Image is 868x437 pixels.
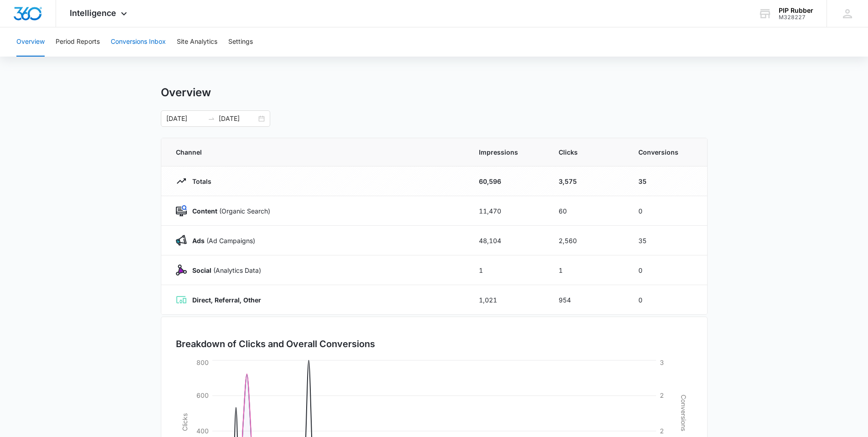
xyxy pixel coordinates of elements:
[627,226,707,255] td: 35
[161,86,211,99] h1: Overview
[468,196,548,226] td: 11,470
[208,115,215,122] span: swap-right
[479,147,537,157] span: Impressions
[779,7,813,14] div: account name
[56,27,100,57] button: Period Reports
[176,235,187,246] img: Ads
[660,427,664,435] tspan: 2
[187,177,211,186] p: Totals
[627,255,707,285] td: 0
[548,196,627,226] td: 60
[219,114,257,124] input: End date
[176,337,375,351] h3: Breakdown of Clicks and Overall Conversions
[548,226,627,255] td: 2,560
[192,237,205,245] strong: Ads
[468,255,548,285] td: 1
[196,427,209,435] tspan: 400
[468,226,548,255] td: 48,104
[187,265,261,275] p: (Analytics Data)
[176,147,457,157] span: Channel
[548,166,627,196] td: 3,575
[180,413,188,431] tspan: Clicks
[177,27,217,57] button: Site Analytics
[680,395,688,431] tspan: Conversions
[192,266,211,274] strong: Social
[196,391,209,399] tspan: 600
[111,27,166,57] button: Conversions Inbox
[627,285,707,315] td: 0
[548,255,627,285] td: 1
[192,207,217,215] strong: Content
[176,205,187,216] img: Content
[638,147,693,157] span: Conversions
[627,166,707,196] td: 35
[627,196,707,226] td: 0
[660,391,664,399] tspan: 2
[468,166,548,196] td: 60,596
[187,206,270,216] p: (Organic Search)
[16,27,45,57] button: Overview
[559,147,616,157] span: Clicks
[166,114,204,124] input: Start date
[70,8,116,18] span: Intelligence
[192,296,261,304] strong: Direct, Referral, Other
[228,27,253,57] button: Settings
[196,359,209,366] tspan: 800
[779,14,813,21] div: account id
[660,359,664,366] tspan: 3
[468,285,548,315] td: 1,021
[208,115,215,122] span: to
[187,236,255,245] p: (Ad Campaigns)
[176,265,187,276] img: Social
[548,285,627,315] td: 954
